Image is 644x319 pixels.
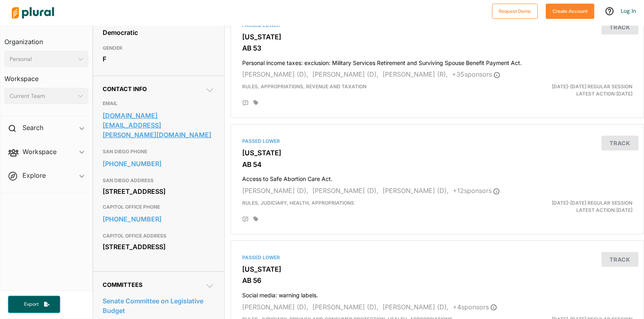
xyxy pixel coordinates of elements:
div: Passed Lower [242,138,632,145]
span: Rules, Appropriations, Revenue and Taxation [242,83,367,89]
div: Current Team [10,92,75,100]
h3: AB 56 [242,276,632,284]
span: [PERSON_NAME] (D), [312,187,379,195]
span: [DATE]-[DATE] Regular Session [552,83,632,89]
h3: Workspace [4,67,88,85]
span: + 4 sponsor s [453,303,497,311]
div: [STREET_ADDRESS] [103,241,215,253]
button: Create Account [546,4,594,19]
span: [DATE]-[DATE] Regular Session [552,200,632,206]
button: Track [601,20,638,35]
span: Committees [103,281,142,288]
span: [PERSON_NAME] (D), [312,303,379,311]
span: [PERSON_NAME] (D), [383,303,449,311]
div: Add tags [253,216,258,222]
span: Rules, Judiciary, Health, Appropriations [242,200,354,206]
div: Add Position Statement [242,100,249,106]
span: + 12 sponsor s [453,187,500,195]
h3: SAN DIEGO ADDRESS [103,176,215,185]
div: Democratic [103,26,215,39]
h4: Personal income taxes: exclusion: Military Services Retirement and Surviving Spouse Benefit Payme... [242,56,632,67]
span: [PERSON_NAME] (D), [242,303,308,311]
div: Latest Action: [DATE] [504,199,638,214]
div: Add Position Statement [242,216,249,223]
span: [PERSON_NAME] (D), [312,70,379,78]
span: Export [18,301,44,308]
a: [DOMAIN_NAME][EMAIL_ADDRESS][PERSON_NAME][DOMAIN_NAME] [103,110,215,141]
span: Contact Info [103,85,147,92]
div: Latest Action: [DATE] [504,83,638,98]
span: [PERSON_NAME] (D), [242,70,308,78]
button: Track [601,252,638,267]
a: Log In [621,7,636,14]
h3: [US_STATE] [242,149,632,157]
button: Request Demo [492,4,538,19]
h3: GENDER [103,43,215,53]
span: + 35 sponsor s [452,70,500,78]
h3: SAN DIEGO PHONE [103,147,215,156]
button: Track [601,136,638,150]
h3: Organization [4,30,88,48]
h3: [US_STATE] [242,265,632,273]
h3: AB 54 [242,161,632,169]
h4: Access to Safe Abortion Care Act. [242,172,632,183]
button: Export [8,296,60,313]
span: [PERSON_NAME] (D), [383,187,449,195]
a: Senate Committee on Legislative Budget [103,295,215,317]
h4: Social media: warning labels. [242,288,632,299]
div: F [103,53,215,65]
div: Passed Lower [242,254,632,261]
h3: CAPITOL OFFICE ADDRESS [103,231,215,241]
h3: EMAIL [103,99,215,108]
a: Request Demo [492,6,538,15]
div: Add tags [253,100,258,106]
h3: CAPITOL OFFICE PHONE [103,202,215,212]
h2: Search [22,123,43,132]
a: [PHONE_NUMBER] [103,158,215,170]
span: [PERSON_NAME] (D), [242,187,308,195]
span: [PERSON_NAME] (R), [383,70,448,78]
a: [PHONE_NUMBER] [103,213,215,225]
h3: AB 53 [242,44,632,52]
h3: [US_STATE] [242,33,632,41]
div: Personal [10,55,75,63]
a: Create Account [546,6,594,15]
div: [STREET_ADDRESS] [103,185,215,197]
